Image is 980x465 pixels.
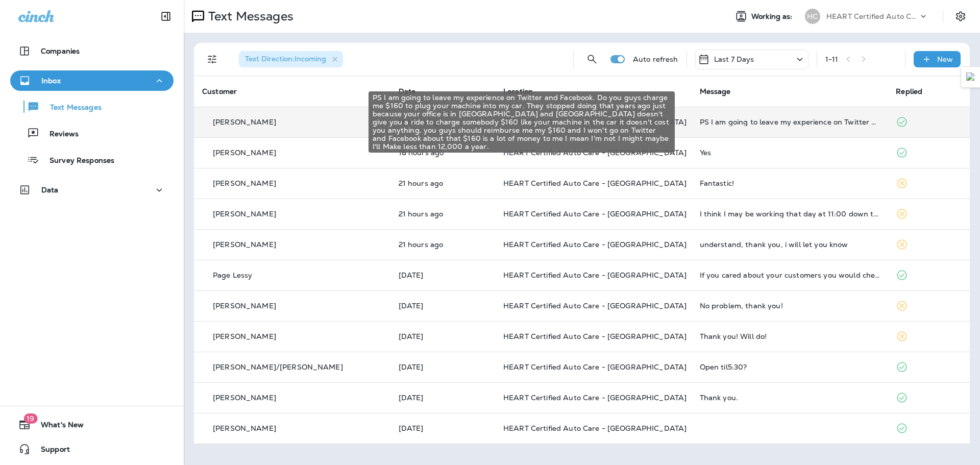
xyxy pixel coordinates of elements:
[10,96,174,117] button: Text Messages
[41,77,61,85] p: Inbox
[503,271,687,280] span: HEART Certified Auto Care - [GEOGRAPHIC_DATA]
[213,240,276,249] p: [PERSON_NAME]
[39,130,79,139] p: Reviews
[23,413,37,424] span: 19
[399,363,487,371] p: Sep 16, 2025 04:51 PM
[805,9,820,24] div: HC
[202,49,223,69] button: Filters
[10,70,174,91] button: Inbox
[213,302,276,310] p: [PERSON_NAME]
[503,424,687,433] span: HEART Certified Auto Care - [GEOGRAPHIC_DATA]
[503,332,687,341] span: HEART Certified Auto Care - [GEOGRAPHIC_DATA]
[213,394,276,402] p: [PERSON_NAME]
[714,55,754,63] p: Last 7 Days
[503,179,687,188] span: HEART Certified Auto Care - [GEOGRAPHIC_DATA]
[399,332,487,340] p: Sep 16, 2025 05:29 PM
[213,210,276,218] p: [PERSON_NAME]
[213,332,276,340] p: [PERSON_NAME]
[213,149,276,157] p: [PERSON_NAME]
[503,301,687,310] span: HEART Certified Auto Care - [GEOGRAPHIC_DATA]
[40,103,102,113] p: Text Messages
[751,12,795,21] span: Working as:
[31,445,70,457] span: Support
[202,87,237,96] span: Customer
[825,55,839,63] div: 1 - 11
[213,424,276,432] p: [PERSON_NAME]
[152,6,180,27] button: Collapse Sidebar
[399,87,416,96] span: Date
[700,271,880,279] div: If you cared about your customers you would check for recalls especially for expensive repairs. I...
[39,156,114,166] p: Survey Responses
[937,55,953,63] p: New
[399,210,487,218] p: Sep 22, 2025 11:14 AM
[700,210,880,218] div: I think I may be working that day at 11:00 down the street. If so, I'll have to pick up my car af...
[399,179,487,187] p: Sep 22, 2025 11:22 AM
[10,149,174,170] button: Survey Responses
[399,271,487,279] p: Sep 20, 2025 07:39 PM
[503,87,533,96] span: Location
[503,209,687,218] span: HEART Certified Auto Care - [GEOGRAPHIC_DATA]
[10,123,174,144] button: Reviews
[399,424,487,432] p: Sep 16, 2025 06:20 AM
[700,363,880,371] div: Open til5:30?
[41,186,59,194] p: Data
[213,271,252,279] p: Page Lessy
[582,49,602,69] button: Search Messages
[503,240,687,249] span: HEART Certified Auto Care - [GEOGRAPHIC_DATA]
[10,180,174,200] button: Data
[10,414,174,435] button: 19What's New
[826,12,918,20] p: HEART Certified Auto Care
[399,302,487,310] p: Sep 18, 2025 03:24 PM
[700,240,880,249] div: understand, thank you, i will let you know
[31,421,84,433] span: What's New
[700,118,880,126] div: PS I am going to leave my experience on Twitter and Facebook. Do you guys charge me $160 to plug ...
[399,149,487,157] p: Sep 22, 2025 02:04 PM
[10,41,174,61] button: Companies
[503,393,687,402] span: HEART Certified Auto Care - [GEOGRAPHIC_DATA]
[204,9,293,24] p: Text Messages
[700,87,731,96] span: Message
[245,54,326,63] span: Text Direction : Incoming
[213,363,343,371] p: [PERSON_NAME]/[PERSON_NAME]
[503,362,687,372] span: HEART Certified Auto Care - [GEOGRAPHIC_DATA]
[700,394,880,402] div: Thank you.
[966,72,975,82] img: Detect Auto
[399,240,487,249] p: Sep 22, 2025 11:11 AM
[41,47,80,55] p: Companies
[896,87,922,96] span: Replied
[10,439,174,459] button: Support
[951,7,970,26] button: Settings
[213,118,276,126] p: [PERSON_NAME]
[633,55,678,63] p: Auto refresh
[700,302,880,310] div: No problem, thank you!
[700,179,880,187] div: Fantastic!
[213,179,276,187] p: [PERSON_NAME]
[399,394,487,402] p: Sep 16, 2025 10:38 AM
[369,91,675,153] div: PS I am going to leave my experience on Twitter and Facebook. Do you guys charge me $160 to plug ...
[239,51,343,67] div: Text Direction:Incoming
[700,149,880,157] div: Yes
[700,332,880,340] div: Thank you! Will do!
